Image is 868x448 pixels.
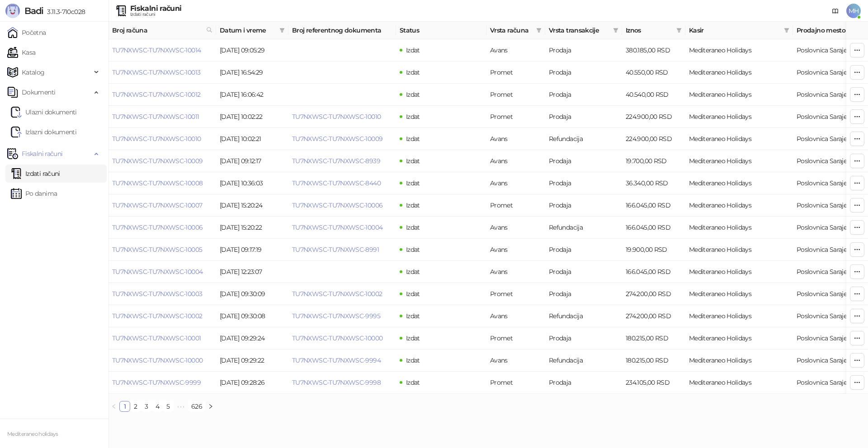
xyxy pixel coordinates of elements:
[545,372,622,394] td: Prodaja
[22,145,62,163] span: Fiskalni računi
[685,172,793,194] td: Mediteraneo Holidays
[622,305,685,327] td: 274.200,00 RSD
[43,8,85,16] span: 3.11.3-710c028
[545,172,622,194] td: Prodaja
[120,401,130,411] a: 1
[119,401,130,412] li: 1
[622,172,685,194] td: 36.340,00 RSD
[613,28,618,33] span: filter
[545,349,622,372] td: Refundacija
[108,172,216,194] td: TU7NXWSC-TU7NXWSC-10008
[112,223,203,231] a: TU7NXWSC-TU7NXWSC-10006
[108,22,216,39] th: Broj računa
[112,179,203,187] a: TU7NXWSC-TU7NXWSC-10008
[216,150,288,172] td: [DATE] 09:12:17
[174,401,188,412] span: •••
[112,157,203,165] a: TU7NXWSC-TU7NXWSC-10009
[11,123,76,141] a: Izlazni dokumenti
[108,39,216,61] td: TU7NXWSC-TU7NXWSC-10014
[622,150,685,172] td: 19.700,00 RSD
[545,128,622,150] td: Refundacija
[486,261,545,283] td: Avans
[142,401,151,411] a: 3
[685,194,793,217] td: Mediteraneo Holidays
[406,157,420,165] span: Izdat
[406,268,420,276] span: Izdat
[689,25,780,35] span: Kasir
[7,24,46,42] a: Početna
[782,24,791,37] span: filter
[108,239,216,261] td: TU7NXWSC-TU7NXWSC-10005
[676,28,682,33] span: filter
[622,84,685,106] td: 40.540,00 RSD
[216,239,288,261] td: [DATE] 09:17:19
[112,135,201,143] a: TU7NXWSC-TU7NXWSC-10010
[292,179,381,187] a: TU7NXWSC-TU7NXWSC-8440
[685,39,793,61] td: Mediteraneo Holidays
[216,327,288,349] td: [DATE] 09:29:24
[292,113,381,121] a: TU7NXWSC-TU7NXWSC-10010
[622,349,685,372] td: 180.215,00 RSD
[675,24,684,37] span: filter
[112,113,199,121] a: TU7NXWSC-TU7NXWSC-10011
[288,22,396,39] th: Broj referentnog dokumenta
[292,223,382,231] a: TU7NXWSC-TU7NXWSC-10004
[216,172,288,194] td: [DATE] 10:36:03
[292,356,381,364] a: TU7NXWSC-TU7NXWSC-9994
[216,194,288,217] td: [DATE] 15:20:24
[406,356,420,364] span: Izdat
[141,401,152,412] li: 3
[685,283,793,305] td: Mediteraneo Holidays
[406,223,420,231] span: Izdat
[622,217,685,239] td: 166.045,00 RSD
[130,5,181,12] div: Fiskalni računi
[188,401,205,412] li: 626
[216,217,288,239] td: [DATE] 15:20:22
[216,261,288,283] td: [DATE] 12:23:07
[406,312,420,320] span: Izdat
[406,201,420,209] span: Izdat
[11,103,77,121] a: Ulazni dokumentiUlazni dokumenti
[112,201,202,209] a: TU7NXWSC-TU7NXWSC-10007
[486,349,545,372] td: Avans
[292,135,382,143] a: TU7NXWSC-TU7NXWSC-10009
[406,46,420,54] span: Izdat
[406,378,420,387] span: Izdat
[622,128,685,150] td: 224.900,00 RSD
[11,165,60,183] a: Izdati računi
[685,22,793,39] th: Kasir
[406,334,420,342] span: Izdat
[536,28,542,33] span: filter
[486,327,545,349] td: Promet
[396,22,486,39] th: Status
[406,68,420,76] span: Izdat
[685,327,793,349] td: Mediteraneo Holidays
[130,401,141,412] li: 2
[112,378,201,387] a: TU7NXWSC-TU7NXWSC-9999
[108,401,119,412] li: Prethodna strana
[545,305,622,327] td: Refundacija
[685,61,793,84] td: Mediteraneo Holidays
[208,404,213,409] span: right
[545,84,622,106] td: Prodaja
[622,261,685,283] td: 166.045,00 RSD
[108,150,216,172] td: TU7NXWSC-TU7NXWSC-10009
[486,39,545,61] td: Avans
[545,327,622,349] td: Prodaja
[216,39,288,61] td: [DATE] 09:05:29
[534,24,543,37] span: filter
[685,239,793,261] td: Mediteraneo Holidays
[486,106,545,128] td: Promet
[545,61,622,84] td: Prodaja
[626,25,673,35] span: Iznos
[108,372,216,394] td: TU7NXWSC-TU7NXWSC-9999
[108,327,216,349] td: TU7NXWSC-TU7NXWSC-10001
[24,5,43,16] span: Badi
[205,401,216,412] button: right
[685,84,793,106] td: Mediteraneo Holidays
[622,239,685,261] td: 19.900,00 RSD
[486,150,545,172] td: Avans
[406,290,420,298] span: Izdat
[7,43,35,61] a: Kasa
[163,401,174,412] li: 5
